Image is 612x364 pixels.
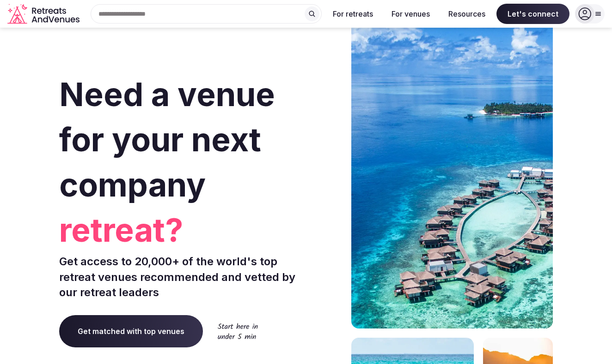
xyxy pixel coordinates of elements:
a: Get matched with top venues [59,315,203,347]
span: retreat? [59,208,302,253]
button: For retreats [325,4,380,24]
button: Resources [441,4,493,24]
svg: Retreats and Venues company logo [7,4,81,24]
p: Get access to 20,000+ of the world's top retreat venues recommended and vetted by our retreat lea... [59,254,302,300]
span: Let's connect [496,4,569,24]
a: Visit the homepage [7,4,81,24]
span: Need a venue for your next company [59,75,275,204]
img: Start here in under 5 min [218,323,258,339]
button: For venues [384,4,437,24]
